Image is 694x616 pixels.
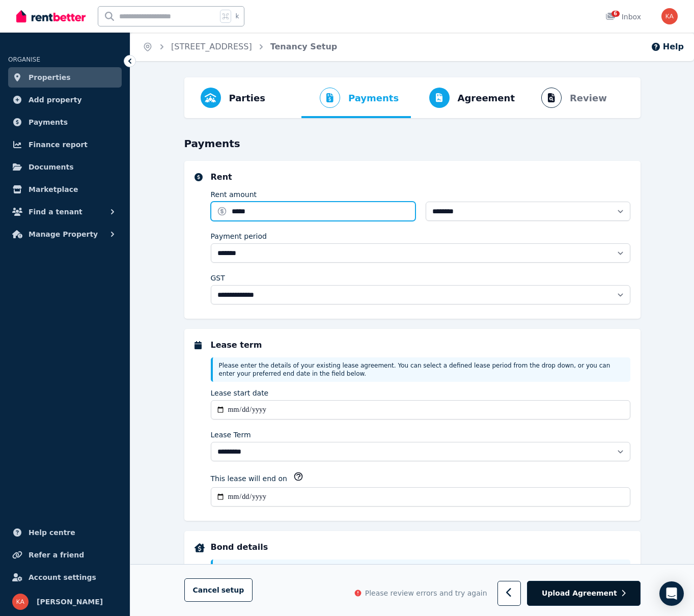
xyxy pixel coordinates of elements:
span: Add property [29,94,82,106]
span: Cancel [193,586,244,595]
a: Help centre [8,522,122,543]
span: Finance report [29,138,88,151]
span: Please enter the details of your existing lease agreement. You can select a defined lease period ... [219,362,610,377]
img: Kaan Arel [661,8,678,24]
span: Marketplace [29,183,78,195]
span: Tenancy Setup [270,41,338,53]
span: [PERSON_NAME] [37,596,103,608]
span: Manage Property [29,228,98,240]
nav: Progress [184,77,641,118]
label: Lease Term [211,430,251,440]
nav: Breadcrumb [130,33,349,61]
div: Inbox [605,12,641,22]
a: Finance report [8,134,122,155]
span: Agreement [458,91,515,105]
button: Find a tenant [8,202,122,222]
span: 6 [612,11,620,17]
a: Refer a friend [8,545,122,565]
h5: Lease term [211,339,630,351]
button: Parties [192,77,273,118]
span: Properties [29,71,71,83]
span: k [235,12,239,20]
span: ORGANISE [8,56,40,63]
a: Properties [8,67,122,88]
label: This lease will end on [211,473,287,484]
span: Refer a friend [29,549,84,561]
label: GST [211,273,225,283]
button: Help [651,41,684,53]
span: Help centre [29,526,75,539]
button: Cancelsetup [184,579,253,602]
img: Kaan Arel [12,594,29,610]
span: Parties [229,91,265,105]
a: Payments [8,112,122,132]
button: Manage Property [8,224,122,244]
h3: Payments [184,136,641,151]
img: Bond details [195,543,205,552]
h5: Rent [211,171,630,183]
span: Payments [348,91,399,105]
a: [STREET_ADDRESS] [171,42,252,51]
a: Add property [8,90,122,110]
a: Documents [8,157,122,177]
span: Payments [29,116,68,128]
button: Agreement [411,77,523,118]
label: Payment period [211,231,267,241]
label: Lease start date [211,388,269,398]
span: Please review errors and try again [365,589,487,599]
div: Open Intercom Messenger [659,581,684,606]
span: Documents [29,161,74,173]
span: Find a tenant [29,206,82,218]
span: Account settings [29,571,96,583]
span: setup [221,585,244,596]
img: RentBetter [16,9,86,24]
a: Account settings [8,567,122,587]
span: Upload Agreement [542,589,617,599]
button: Payments [301,77,407,118]
label: Rent amount [211,189,257,200]
button: Upload Agreement [527,581,640,606]
h5: Bond details [211,541,630,553]
a: Marketplace [8,179,122,200]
